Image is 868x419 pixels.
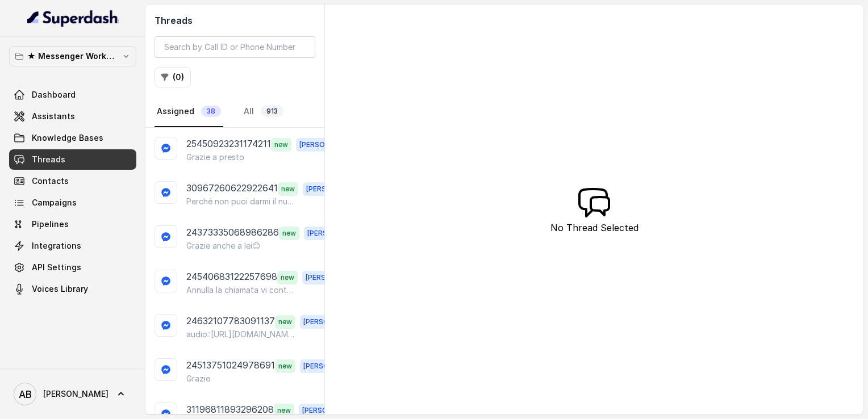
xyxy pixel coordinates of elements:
[32,219,69,230] span: Pipelines
[271,138,291,152] span: new
[9,106,136,127] a: Assistants
[155,36,315,58] input: Search by Call ID or Phone Number
[186,152,244,163] p: Grazie a presto
[9,192,136,213] a: Campaigns
[186,329,295,340] p: audio::[URL][DOMAIN_NAME][DOMAIN_NAME]
[19,388,32,400] text: AB
[9,46,136,66] button: ★ Messenger Workspace
[300,315,364,329] span: [PERSON_NAME]
[9,85,136,105] a: Dashboard
[303,182,366,196] span: [PERSON_NAME]
[9,149,136,170] a: Threads
[9,214,136,234] a: Pipelines
[550,221,639,234] p: No Thread Selected
[155,97,223,127] a: Assigned38
[201,106,221,117] span: 38
[27,9,119,27] img: light.svg
[32,89,76,100] span: Dashboard
[9,236,136,256] a: Integrations
[9,279,136,299] a: Voices Library
[32,132,103,144] span: Knowledge Bases
[277,271,298,284] span: new
[32,197,77,208] span: Campaigns
[275,315,295,329] span: new
[296,138,360,152] span: [PERSON_NAME]
[241,97,286,127] a: All913
[155,67,191,87] button: (0)
[304,227,368,240] span: [PERSON_NAME]
[9,378,136,410] a: [PERSON_NAME]
[186,181,278,196] p: 30967260622922641
[32,154,65,165] span: Threads
[32,240,81,252] span: Integrations
[275,359,295,373] span: new
[27,49,118,63] p: ★ Messenger Workspace
[186,314,275,329] p: 24632107783091137
[186,240,261,252] p: Grazie anche a lei😊
[186,270,277,284] p: 24540683122257698
[299,404,362,417] span: [PERSON_NAME]
[186,358,275,373] p: 24513751024978691
[155,97,315,127] nav: Tabs
[186,137,271,152] p: 25450923231174211
[32,111,75,122] span: Assistants
[186,225,279,240] p: 24373335068986286
[278,182,298,196] span: new
[9,128,136,148] a: Knowledge Bases
[32,283,88,295] span: Voices Library
[186,284,295,296] p: Annulla la chiamata vi contratto io [DATE] onestamente possibile mi scuso grazie
[274,404,294,417] span: new
[186,403,274,417] p: 31196811893296208
[302,271,366,284] span: [PERSON_NAME]
[32,262,81,273] span: API Settings
[186,373,210,384] p: Grazie
[43,388,108,400] span: [PERSON_NAME]
[300,359,364,373] span: [PERSON_NAME]
[9,257,136,278] a: API Settings
[32,175,69,187] span: Contacts
[261,106,283,117] span: 913
[9,171,136,191] a: Contacts
[186,196,295,207] p: Perché non puoi darmi il numero ora? Che problema c'è.....
[155,14,315,27] h2: Threads
[279,227,299,240] span: new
